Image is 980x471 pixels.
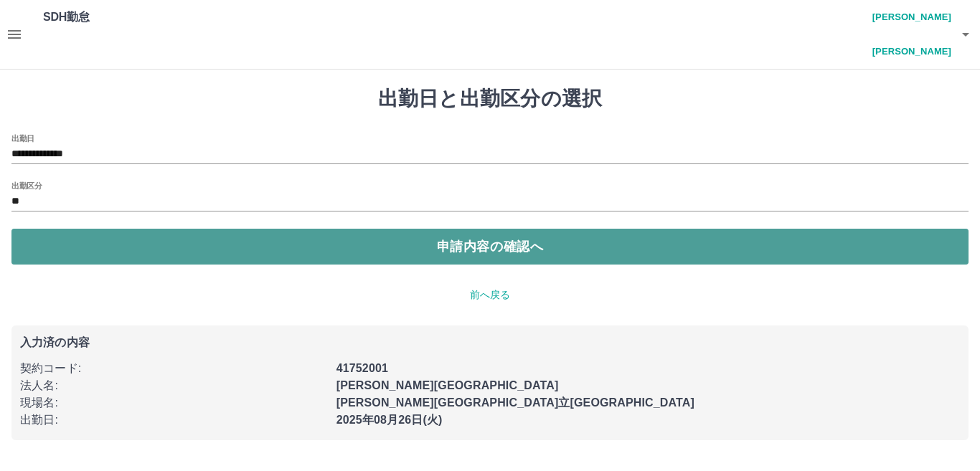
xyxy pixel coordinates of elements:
[11,133,34,143] label: 出勤日
[20,377,328,394] p: 法人名 :
[336,362,388,374] b: 41752001
[336,414,443,426] b: 2025年08月26日(火)
[336,396,694,409] b: [PERSON_NAME][GEOGRAPHIC_DATA]立[GEOGRAPHIC_DATA]
[11,229,969,265] button: 申請内容の確認へ
[20,360,328,377] p: 契約コード :
[20,394,328,411] p: 現場名 :
[20,411,328,429] p: 出勤日 :
[336,379,559,391] b: [PERSON_NAME][GEOGRAPHIC_DATA]
[11,287,969,303] p: 前へ戻る
[20,337,960,348] p: 入力済の内容
[11,180,42,191] label: 出勤区分
[11,87,969,111] h1: 出勤日と出勤区分の選択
